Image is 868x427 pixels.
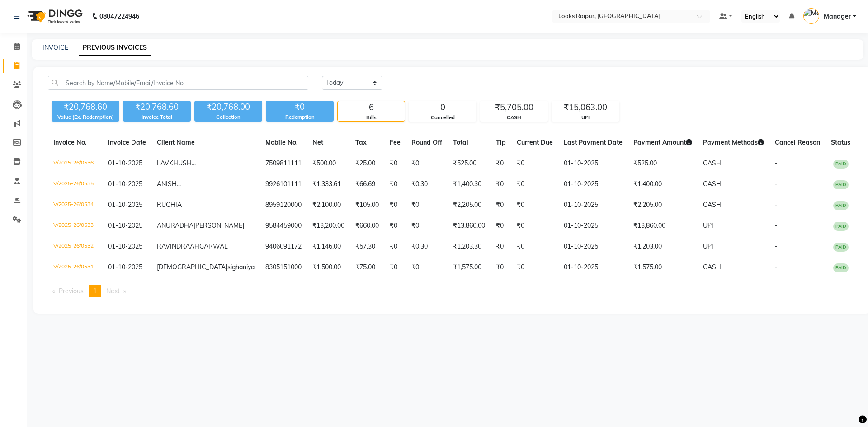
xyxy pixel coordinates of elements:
[511,236,558,257] td: ₹0
[406,257,448,278] td: ₹0
[227,263,255,271] span: sighaniya
[448,216,491,236] td: ₹13,860.00
[307,216,350,236] td: ₹13,200.00
[307,195,350,216] td: ₹2,100.00
[123,113,191,121] div: Invoice Total
[177,180,181,188] span: ...
[558,195,628,216] td: 01-10-2025
[833,263,849,272] span: PAID
[48,195,103,216] td: V/2025-26/0534
[350,153,384,174] td: ₹25.00
[190,242,228,250] span: AHGARWAL
[552,114,619,122] div: UPI
[48,236,103,257] td: V/2025-26/0532
[481,114,547,122] div: CASH
[511,195,558,216] td: ₹0
[558,174,628,195] td: 01-10-2025
[517,138,553,146] span: Current Due
[307,257,350,278] td: ₹1,500.00
[312,138,323,146] span: Net
[48,153,103,174] td: V/2025-26/0536
[552,101,619,114] div: ₹15,063.00
[703,221,713,230] span: UPI
[703,201,721,209] span: CASH
[307,174,350,195] td: ₹1,333.61
[406,195,448,216] td: ₹0
[775,263,778,271] span: -
[833,180,849,189] span: PAID
[406,174,448,195] td: ₹0.30
[266,101,334,113] div: ₹0
[775,159,778,167] span: -
[448,174,491,195] td: ₹1,400.30
[23,4,85,29] img: logo
[491,174,511,195] td: ₹0
[260,236,307,257] td: 9406091172
[775,201,778,209] span: -
[48,216,103,236] td: V/2025-26/0533
[775,138,820,146] span: Cancel Reason
[157,242,190,250] span: RAVINDRA
[453,138,468,146] span: Total
[491,236,511,257] td: ₹0
[824,12,851,21] span: Manager
[448,236,491,257] td: ₹1,203.30
[390,138,401,146] span: Fee
[123,101,191,113] div: ₹20,768.60
[703,242,713,250] span: UPI
[59,287,84,295] span: Previous
[384,257,406,278] td: ₹0
[703,159,721,167] span: CASH
[99,4,139,29] b: 08047224946
[491,153,511,174] td: ₹0
[564,138,623,146] span: Last Payment Date
[192,159,196,167] span: ...
[157,221,193,230] span: ANURADHA
[703,180,721,188] span: CASH
[108,201,142,209] span: 01-10-2025
[409,101,476,114] div: 0
[193,221,244,230] span: [PERSON_NAME]
[491,257,511,278] td: ₹0
[384,195,406,216] td: ₹0
[260,195,307,216] td: 8959120000
[157,201,177,209] span: RUCHI
[448,257,491,278] td: ₹1,575.00
[157,138,195,146] span: Client Name
[775,180,778,188] span: -
[628,174,698,195] td: ₹1,400.00
[384,153,406,174] td: ₹0
[194,101,262,113] div: ₹20,768.00
[108,159,142,167] span: 01-10-2025
[558,153,628,174] td: 01-10-2025
[833,243,849,252] span: PAID
[491,216,511,236] td: ₹0
[411,138,442,146] span: Round Off
[177,201,182,209] span: A
[628,257,698,278] td: ₹1,575.00
[628,236,698,257] td: ₹1,203.00
[558,216,628,236] td: 01-10-2025
[511,216,558,236] td: ₹0
[108,138,146,146] span: Invoice Date
[511,174,558,195] td: ₹0
[833,201,849,210] span: PAID
[833,160,849,169] span: PAID
[350,195,384,216] td: ₹105.00
[106,287,120,295] span: Next
[406,236,448,257] td: ₹0.30
[628,153,698,174] td: ₹525.00
[355,138,367,146] span: Tax
[496,138,506,146] span: Tip
[266,113,334,121] div: Redemption
[338,101,405,114] div: 6
[42,43,68,52] a: INVOICE
[157,263,227,271] span: [DEMOGRAPHIC_DATA]
[406,153,448,174] td: ₹0
[633,138,692,146] span: Payment Amount
[511,257,558,278] td: ₹0
[108,221,142,230] span: 01-10-2025
[260,216,307,236] td: 9584459000
[108,180,142,188] span: 01-10-2025
[350,216,384,236] td: ₹660.00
